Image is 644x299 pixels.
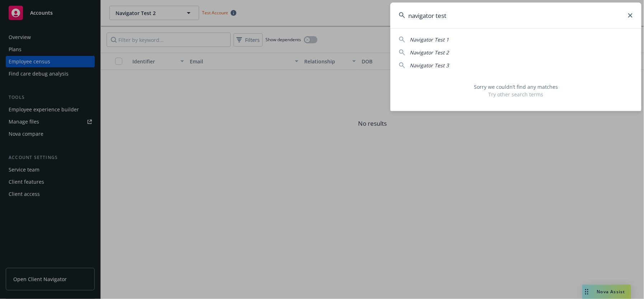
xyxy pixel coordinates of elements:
span: Sorry we couldn’t find any matches [399,83,633,91]
span: Navigator Test 1 [410,36,449,43]
span: Try other search terms [399,91,633,98]
span: Navigator Test 2 [410,49,449,56]
input: Search... [390,3,641,28]
span: Navigator Test 3 [410,62,449,69]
